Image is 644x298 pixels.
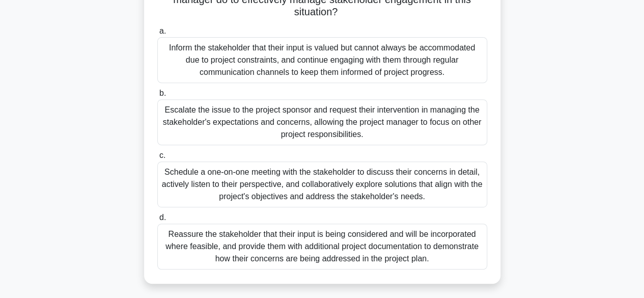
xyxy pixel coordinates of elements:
span: d. [159,213,166,222]
span: b. [159,89,166,97]
span: c. [159,151,165,159]
div: Escalate the issue to the project sponsor and request their intervention in managing the stakehol... [157,99,487,145]
span: a. [159,26,166,35]
div: Reassure the stakeholder that their input is being considered and will be incorporated where feas... [157,224,487,269]
div: Schedule a one-on-one meeting with the stakeholder to discuss their concerns in detail, actively ... [157,161,487,207]
div: Inform the stakeholder that their input is valued but cannot always be accommodated due to projec... [157,37,487,83]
